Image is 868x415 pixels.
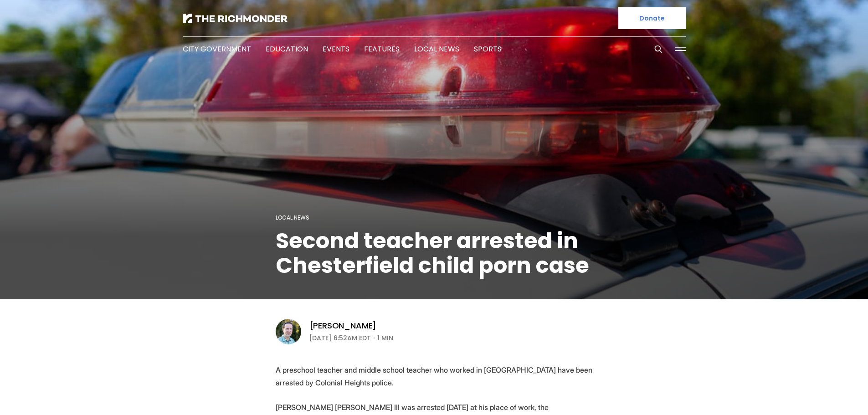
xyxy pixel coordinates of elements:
time: [DATE] 6:52AM EDT [309,333,371,343]
span: 1 min [377,333,393,343]
p: A preschool teacher and middle school teacher who worked in [GEOGRAPHIC_DATA] have been arrested ... [276,364,593,389]
a: Education [266,44,308,54]
a: Local News [276,214,309,221]
a: City Government [183,44,251,54]
h1: Second teacher arrested in Chesterfield child porn case [276,229,593,278]
a: Features [364,44,400,54]
button: Search this site [652,42,665,56]
a: Local News [414,44,459,54]
a: Events [323,44,349,54]
a: Donate [618,7,686,29]
img: Michael Phillips [276,319,301,344]
a: [PERSON_NAME] [309,320,377,331]
img: The Richmonder [183,14,288,23]
a: Sports [474,44,502,54]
